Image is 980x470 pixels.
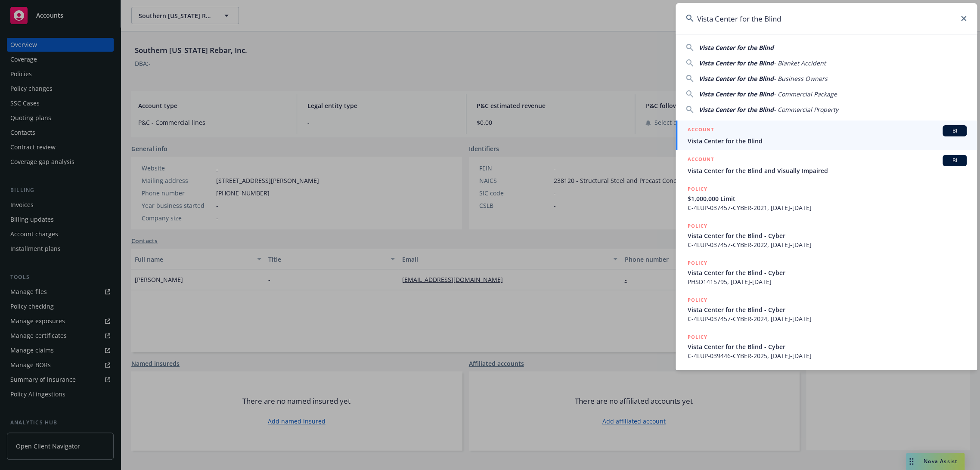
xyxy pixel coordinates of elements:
span: Vista Center for the Blind [699,105,774,114]
span: Vista Center for the Blind - Cyber [688,342,967,351]
span: C-4LUP-039446-CYBER-2025, [DATE]-[DATE] [688,351,967,360]
h5: POLICY [688,333,707,341]
span: Vista Center for the Blind - Cyber [688,231,967,240]
span: $1,000,000 Limit [688,194,967,203]
a: POLICYVista Center for the Blind - CyberPHSD1415795, [DATE]-[DATE] [676,254,977,291]
a: POLICY$1,000,000 LimitC-4LUP-037457-CYBER-2021, [DATE]-[DATE] [676,180,977,217]
h5: POLICY [688,296,707,304]
h5: POLICY [688,222,707,230]
span: Vista Center for the Blind and Visually Impaired [688,166,967,175]
span: - Blanket Accident [774,59,826,67]
span: Vista Center for the Blind - Cyber [688,305,967,314]
span: C-4LUP-037457-CYBER-2021, [DATE]-[DATE] [688,203,967,212]
span: Vista Center for the Blind [699,43,774,52]
span: Vista Center for the Blind [699,74,774,83]
h5: ACCOUNT [688,125,714,136]
span: C-4LUP-037457-CYBER-2024, [DATE]-[DATE] [688,314,967,323]
input: Search... [676,3,977,34]
a: ACCOUNTBIVista Center for the Blind [676,121,977,150]
h5: POLICY [688,185,707,193]
span: Vista Center for the Blind [688,136,967,145]
span: PHSD1415795, [DATE]-[DATE] [688,277,967,286]
a: POLICYVista Center for the Blind - CyberC-4LUP-039446-CYBER-2025, [DATE]-[DATE] [676,328,977,365]
span: - Commercial Package [774,90,837,98]
span: Vista Center for the Blind - Cyber [688,268,967,277]
a: POLICYVista Center for the Blind - CyberC-4LUP-037457-CYBER-2024, [DATE]-[DATE] [676,291,977,328]
h5: ACCOUNT [688,155,714,165]
span: C-4LUP-037457-CYBER-2022, [DATE]-[DATE] [688,240,967,249]
span: - Business Owners [774,74,828,83]
a: POLICYVista Center for the Blind - CyberC-4LUP-037457-CYBER-2022, [DATE]-[DATE] [676,217,977,254]
h5: POLICY [688,259,707,267]
span: Vista Center for the Blind [699,59,774,67]
span: BI [946,157,963,164]
span: Vista Center for the Blind [699,90,774,98]
span: - Commercial Property [774,105,838,114]
a: ACCOUNTBIVista Center for the Blind and Visually Impaired [676,150,977,180]
span: BI [946,127,963,135]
